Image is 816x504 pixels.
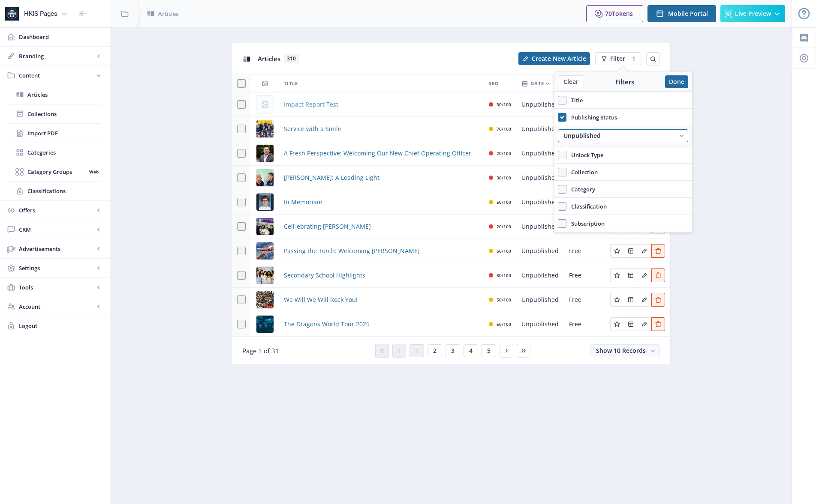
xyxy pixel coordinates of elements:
img: 06c8fbb1-9803-40bd-a11c-ae7a6e2192a8.png [256,120,274,137]
button: Unpublished [558,129,688,142]
button: 2 [428,344,442,357]
span: We Will We Will Rock You! [284,295,358,305]
a: Edit page [610,295,624,303]
button: 5 [482,344,496,357]
td: Unpublished [516,215,564,239]
span: 1 [415,347,419,354]
span: Publishing Status [566,112,617,122]
a: Edit page [638,295,651,303]
span: Title [566,95,583,105]
button: 70Tokens [586,5,643,22]
span: 310 [284,54,299,63]
div: 30/100 [497,270,511,280]
span: Articles [258,54,280,63]
span: Account [19,302,94,311]
td: Unpublished [516,92,564,117]
a: Edit page [638,271,651,279]
span: Tokens [612,9,633,18]
td: Unpublished [516,141,564,166]
span: Categories [27,148,101,157]
button: Create New Article [518,52,590,65]
td: Free [564,288,605,312]
button: 3 [446,344,460,357]
a: Classifications [9,182,101,200]
a: Edit page [624,295,638,303]
a: Edit page [624,246,638,254]
div: 1 [629,55,635,62]
a: The Dragons World Tour 2025 [284,319,370,329]
button: 1 [410,344,424,357]
td: Unpublished [516,239,564,263]
span: Filter [610,55,625,62]
a: A Fresh Perspective: Welcoming Our New Chief Operating Officer [284,148,471,158]
td: Unpublished [516,288,564,312]
a: [PERSON_NAME]: A Leading Light [284,173,379,183]
a: Edit page [610,246,624,254]
div: 70/100 [497,124,511,134]
app-collection-view: Articles [232,43,671,365]
span: Show 10 Records [596,346,646,355]
a: Edit page [610,319,624,328]
span: Advertisements [19,245,94,253]
img: 1b017eb3-3ba4-4684-801d-e68504ba1512.png [256,218,274,235]
a: New page [513,52,590,65]
span: Page 1 of 31 [242,346,279,355]
a: Impact Report Test [284,99,338,110]
a: Edit page [624,319,638,328]
td: Unpublished [516,312,564,337]
button: 4 [464,344,478,357]
span: Passing the Torch: Welcoming [PERSON_NAME] [284,246,420,256]
td: Free [564,312,605,337]
span: Category Groups [27,167,86,176]
a: Edit page [651,246,665,254]
span: Articles [158,9,178,18]
img: 448b48e5-27f7-4afb-8392-49a20302693e.png [256,291,274,308]
a: Categories [9,143,101,162]
div: 30/100 [497,173,511,183]
a: Edit page [624,271,638,279]
span: Branding [19,52,94,60]
img: a95c71be-9b92-4ee6-a247-96286ff7a493.png [256,145,274,162]
button: Live Preview [720,5,785,22]
span: Mobile Portal [668,10,708,17]
button: Filter1 [595,52,641,65]
button: Mobile Portal [647,5,716,22]
a: Service with a Smile [284,124,341,134]
img: 83857a3c-fef7-4ec7-8e2f-4d9f52f27896.png [256,267,274,284]
a: Category GroupsWeb [9,162,101,181]
a: Edit page [638,319,651,328]
img: a6a18690-439a-4bf6-a720-dd7b986db93c.png [256,242,274,259]
span: Classification [566,201,607,212]
span: CRM [19,225,94,234]
span: Classifications [27,187,101,195]
td: Unpublished [516,263,564,288]
a: Cell-ebrating [PERSON_NAME] [284,221,371,232]
span: Unlock Type [566,150,603,160]
a: Edit page [651,295,665,303]
a: Secondary School Highlights [284,270,365,280]
span: SEO [489,78,499,89]
span: Subscription [566,218,605,229]
span: 5 [487,347,491,354]
img: c702ed44-1501-4499-a64e-1c80c9e8a8ca.png [256,169,274,186]
td: Free [564,263,605,288]
span: Collections [27,110,101,118]
a: Edit page [651,319,665,328]
span: Title [284,78,298,89]
div: 50/100 [497,319,511,329]
span: Category [566,184,595,194]
td: Unpublished [516,166,564,190]
a: Edit page [651,271,665,279]
a: In Memoriam [284,197,322,207]
button: Clear [558,75,584,88]
div: 50/100 [497,246,511,256]
span: Content [19,71,94,80]
a: Import PDF [9,124,101,143]
a: Edit page [638,246,651,254]
span: Logout [19,322,103,330]
span: Offers [19,206,94,215]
